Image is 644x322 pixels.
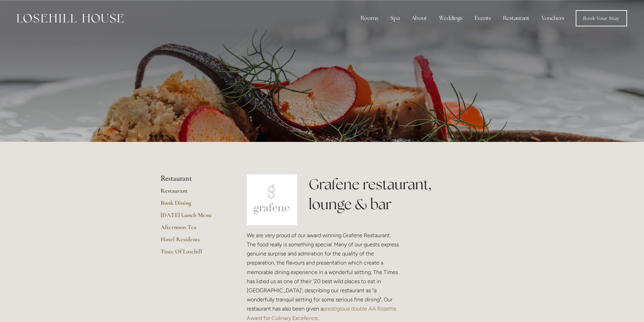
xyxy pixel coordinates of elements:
[17,14,123,23] img: Losehill House
[469,11,496,25] div: Events
[161,199,225,211] a: Book Dining
[161,248,225,260] a: Taste Of Losehill
[355,11,384,25] div: Rooms
[406,11,432,25] div: About
[247,305,398,321] a: prestigious double AA Rosette Award for Culinary Excellence
[498,11,535,25] div: Restaurant
[434,11,468,25] div: Weddings
[161,187,225,199] a: Restaurant
[161,211,225,223] a: [DATE] Lunch Menu
[576,10,627,26] a: Book Your Stay
[161,223,225,236] a: Afternoon Tea
[247,174,297,225] img: grafene.jpg
[161,174,225,183] li: Restaurant
[309,174,483,214] h1: Grafene restaurant, lounge & bar
[385,11,405,25] div: Spa
[536,11,570,25] a: Vouchers
[161,236,225,248] a: Hotel Residents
